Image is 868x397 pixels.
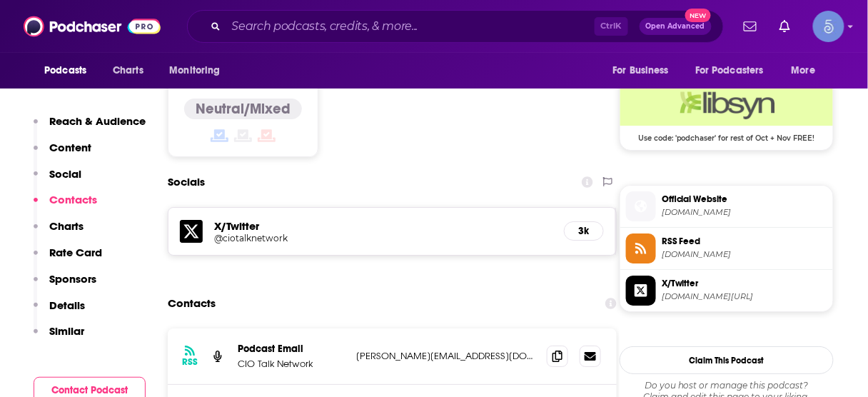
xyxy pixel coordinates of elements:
img: Podchaser - Follow, Share and Rate Podcasts [24,13,161,40]
span: Monitoring [169,61,220,81]
div: Search podcasts, credits, & more... [187,10,724,43]
h5: 3k [576,225,592,237]
button: open menu [686,57,784,84]
p: Charts [49,219,84,233]
a: Libsyn Deal: Use code: 'podchaser' for rest of Oct + Nov FREE! [620,83,833,141]
p: Reach & Audience [49,114,146,128]
p: [PERSON_NAME][EMAIL_ADDRESS][DOMAIN_NAME] [356,350,535,362]
span: Podcasts [44,61,86,81]
button: Sponsors [34,272,96,298]
p: CIO Talk Network [238,358,345,370]
span: Charts [113,61,143,81]
img: User Profile [813,11,844,42]
span: Logged in as Spiral5-G1 [813,11,844,42]
button: Content [34,141,91,167]
a: Official Website[DOMAIN_NAME] [626,191,827,221]
button: Charts [34,219,84,246]
span: twitter.com/ciotalknetwork [662,291,827,302]
button: open menu [602,57,687,84]
a: RSS Feed[DOMAIN_NAME] [626,233,827,263]
button: Details [34,298,85,325]
span: X/Twitter [662,277,827,290]
button: Rate Card [34,246,102,272]
p: Similar [49,324,84,338]
span: RSS Feed [662,235,827,248]
button: open menu [782,57,834,84]
p: Social [49,167,81,181]
span: New [685,9,711,22]
button: Reach & Audience [34,114,146,141]
span: Ctrl K [595,17,628,36]
p: Content [49,141,91,154]
span: Do you host or manage this podcast? [620,380,834,391]
p: Contacts [49,193,97,206]
span: More [792,61,816,81]
p: Details [49,298,85,312]
span: For Business [612,61,669,81]
h4: Neutral/Mixed [196,100,291,118]
span: ciotalknetwork.com [662,207,827,218]
h5: @ciotalknetwork [214,233,443,243]
a: Charts [104,57,152,84]
span: Open Advanced [646,23,705,30]
p: Sponsors [49,272,96,286]
a: Show notifications dropdown [774,14,796,39]
input: Search podcasts, credits, & more... [226,15,595,38]
p: Podcast Email [238,343,345,355]
span: For Podcasters [695,61,764,81]
a: @ciotalknetwork [214,233,552,243]
h5: X/Twitter [214,219,552,233]
button: Contacts [34,193,97,219]
button: Social [34,167,81,194]
h2: Socials [168,169,205,196]
h2: Contacts [168,290,216,317]
button: open menu [159,57,238,84]
button: open menu [34,57,105,84]
button: Similar [34,324,84,351]
h3: RSS [182,356,198,368]
a: X/Twitter[DOMAIN_NAME][URL] [626,276,827,306]
span: Official Website [662,193,827,206]
button: Open AdvancedNew [640,18,712,35]
a: Show notifications dropdown [738,14,762,39]
span: Use code: 'podchaser' for rest of Oct + Nov FREE! [620,126,833,143]
button: Claim This Podcast [620,346,834,374]
span: ciotalknetwork.libsyn.com [662,249,827,260]
button: Show profile menu [813,11,844,42]
img: Libsyn Deal: Use code: 'podchaser' for rest of Oct + Nov FREE! [620,83,833,126]
p: Rate Card [49,246,102,259]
